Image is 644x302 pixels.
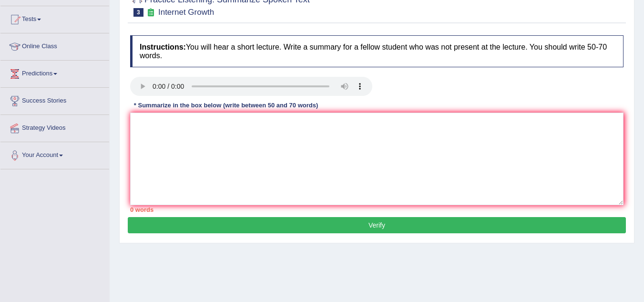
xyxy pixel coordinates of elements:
[158,8,214,17] small: Internet Growth
[133,8,143,17] span: 3
[0,142,109,166] a: Your Account
[0,6,109,30] a: Tests
[0,88,109,112] a: Success Stories
[130,35,624,67] h4: You will hear a short lecture. Write a summary for a fellow student who was not present at the le...
[130,101,322,110] div: * Summarize in the box below (write between 50 and 70 words)
[146,8,156,17] small: Exam occurring question
[0,115,109,139] a: Strategy Videos
[128,217,626,233] button: Verify
[140,43,186,51] b: Instructions:
[0,33,109,57] a: Online Class
[0,61,109,84] a: Predictions
[130,205,624,214] div: 0 words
